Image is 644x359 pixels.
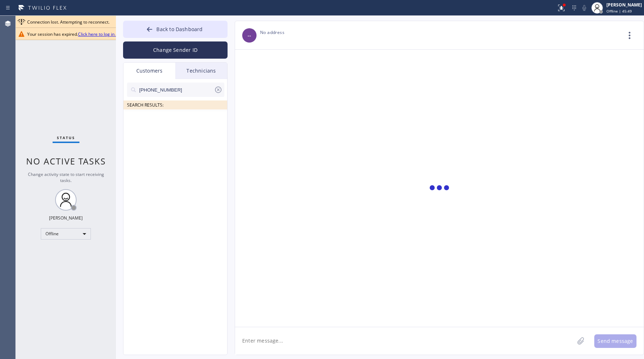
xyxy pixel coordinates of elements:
a: Click here to log in again [78,31,127,37]
div: Offline [41,228,91,240]
span: Your session has expired. [27,31,127,37]
div: [PERSON_NAME] [49,215,83,221]
button: Back to Dashboard [123,21,228,38]
div: Customers [123,63,175,79]
span: -- [248,31,251,40]
span: Status [57,135,75,140]
button: Mute [579,3,589,13]
span: Change activity state to start receiving tasks. [28,171,104,183]
span: SEARCH RESULTS: [127,102,164,108]
span: Back to Dashboard [156,26,203,33]
div: Technicians [175,63,227,79]
div: No address [260,28,284,36]
span: Offline | 45:49 [606,9,632,14]
button: Send message [594,334,636,348]
button: Change Sender ID [123,41,228,59]
span: Connection lost. Attempting to reconnect. [27,19,109,25]
div: [PERSON_NAME] [606,2,642,8]
input: Search [138,83,214,97]
span: No active tasks [26,155,106,167]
